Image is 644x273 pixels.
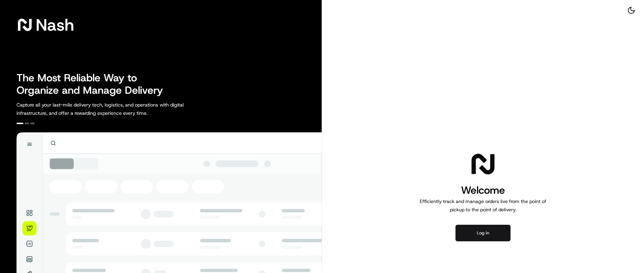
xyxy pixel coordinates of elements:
h2: The Most Reliable Way to Organize and Manage Delivery [17,72,171,97]
p: Capture all your last-mile delivery tech, logistics, and operations with digital infrastructure, ... [17,101,215,117]
p: Efficiently track and manage orders live from the point of pickup to the point of delivery. [417,197,549,214]
span: Nash [36,18,74,32]
button: Log in [455,225,511,241]
h1: Welcome [417,183,549,197]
